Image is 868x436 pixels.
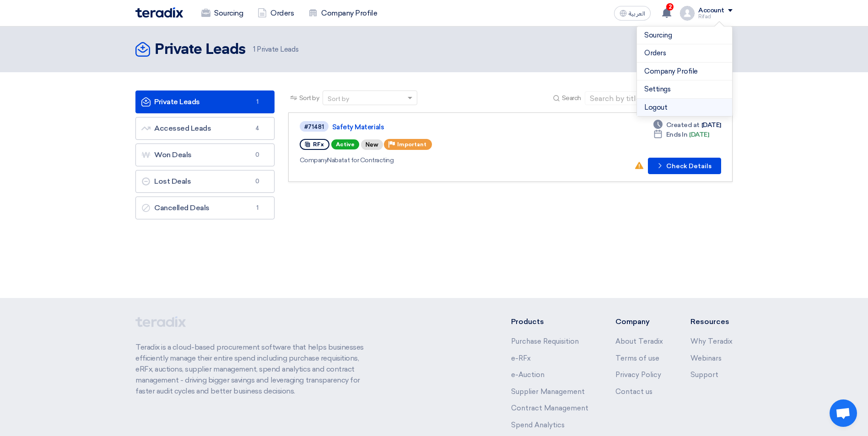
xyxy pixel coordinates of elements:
a: Why Teradix [690,337,733,346]
a: Support [690,371,718,379]
span: Important [397,141,426,148]
li: Company [615,316,663,327]
a: Spend Analytics [511,421,565,429]
span: Private Leads [253,44,298,55]
a: e-Auction [511,371,545,379]
h2: Private Leads [155,41,246,59]
span: Active [331,139,359,149]
a: Cancelled Deals1 [135,197,275,219]
a: Safety Materials [332,123,561,131]
a: Accessed Leads4 [135,117,275,140]
a: Privacy Policy [615,371,661,379]
span: 1 [252,97,263,106]
span: Created at [666,120,700,130]
a: Won Deals0 [135,144,275,166]
a: Webinars [690,354,722,362]
li: Products [511,316,588,327]
span: RFx [313,141,324,148]
li: Logout [637,99,732,117]
span: 1 [252,203,263,213]
div: Open chat [830,399,857,427]
li: Resources [690,316,733,327]
div: #71481 [304,124,324,130]
a: Private Leads1 [135,90,275,113]
a: Purchase Requisition [511,337,579,346]
div: New [361,139,383,150]
p: Teradix is a cloud-based procurement software that helps businesses efficiently manage their enti... [135,342,374,397]
a: Contract Management [511,404,588,412]
a: Sourcing [644,30,725,41]
div: Nabatat for Contracting [300,155,563,165]
a: Orders [250,3,301,23]
span: 2 [666,3,674,11]
a: e-RFx [511,354,531,362]
a: Settings [644,84,725,95]
button: العربية [614,6,651,21]
span: 1 [253,45,255,53]
img: Teradix logo [135,7,183,18]
button: Check Details [648,158,721,174]
span: 0 [252,150,263,160]
span: Search [562,93,581,103]
span: Ends In [666,130,688,139]
a: Contact us [615,388,652,396]
a: About Teradix [615,337,663,346]
a: Orders [644,48,725,58]
div: Account [698,7,724,15]
a: Terms of use [615,354,659,362]
div: [DATE] [653,120,721,130]
span: 4 [252,124,263,133]
img: profile_test.png [680,6,695,21]
span: 0 [252,177,263,186]
div: [DATE] [653,130,709,139]
a: Sourcing [194,3,250,23]
a: Company Profile [301,3,384,23]
div: Rifad [698,14,733,19]
a: Lost Deals0 [135,170,275,193]
span: العربية [629,11,645,17]
div: Sort by [328,94,349,104]
span: Sort by [299,93,319,103]
span: Company [300,156,328,164]
a: Company Profile [644,66,725,77]
a: Supplier Management [511,388,585,396]
input: Search by title or reference number [585,91,713,105]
